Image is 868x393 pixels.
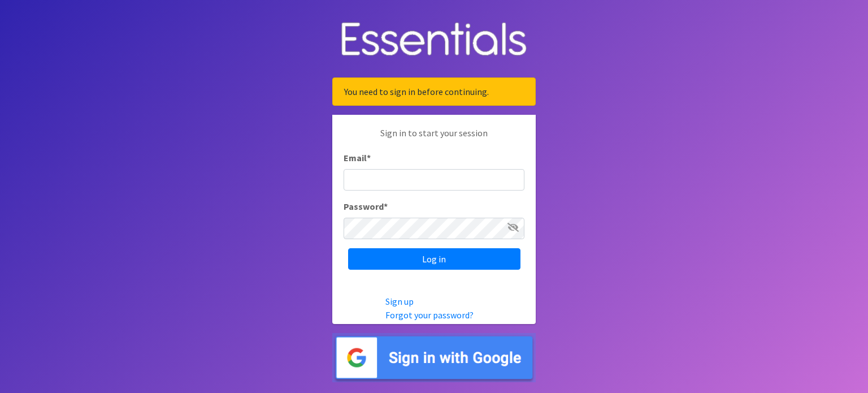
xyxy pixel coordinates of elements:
[348,248,520,270] input: Log in
[385,296,414,307] a: Sign up
[385,309,474,321] a: Forgot your password?
[332,11,536,69] img: Human Essentials
[367,152,371,163] abbr: required
[344,126,524,151] p: Sign in to start your session
[384,201,388,212] abbr: required
[332,77,536,106] div: You need to sign in before continuing.
[332,333,536,382] img: Sign in with Google
[344,200,388,213] label: Password
[344,151,371,165] label: Email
